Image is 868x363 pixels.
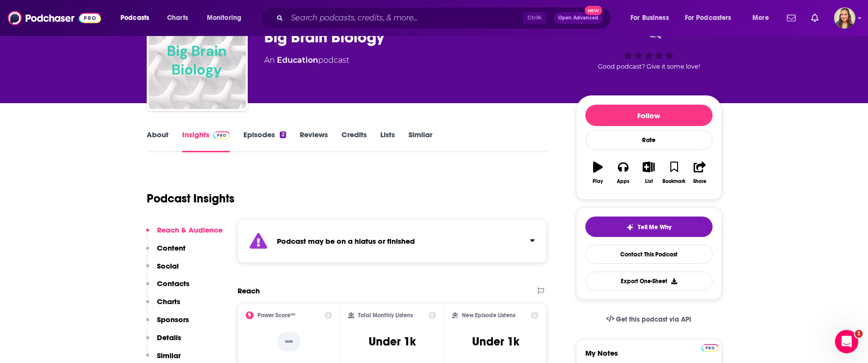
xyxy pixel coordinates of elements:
[147,130,169,152] a: About
[264,54,349,66] div: An podcast
[157,261,179,271] p: Social
[593,179,603,184] div: Play
[576,18,722,79] div: Good podcast? Give it some love!
[558,16,598,20] span: Open Advanced
[157,279,189,288] p: Contacts
[149,12,246,109] img: Big Brain Biology
[585,245,713,264] a: Contact This Podcast
[146,225,222,243] button: Reach & Audience
[270,7,620,29] div: Search podcasts, credits, & more...
[598,308,699,331] a: Get this podcast via API
[213,131,230,139] img: Podchaser Pro
[167,11,188,25] span: Charts
[636,155,661,190] button: List
[701,343,718,352] a: Pro website
[200,10,254,26] button: open menu
[645,179,653,184] div: List
[146,297,180,315] button: Charts
[783,10,800,26] a: Show notifications dropdown
[257,312,295,319] h2: Power Score™
[585,6,602,15] span: New
[8,9,101,27] img: Podchaser - Follow, Share and Rate Podcasts
[855,330,863,338] span: 1
[369,334,416,349] h3: Under 1k
[624,10,681,26] button: open menu
[701,344,718,352] img: Podchaser Pro
[182,130,230,152] a: InsightsPodchaser Pro
[238,219,547,263] section: Click to expand status details
[554,12,603,24] button: Open AdvancedNew
[157,297,180,306] p: Charts
[300,130,328,152] a: Reviews
[746,10,781,26] button: open menu
[277,55,318,65] a: Education
[380,130,395,152] a: Lists
[585,130,713,150] div: Rate
[207,11,241,25] span: Monitoring
[157,315,189,324] p: Sponsors
[341,130,367,152] a: Credits
[585,217,713,237] button: tell me why sparkleTell Me Why
[585,105,713,126] button: Follow
[287,10,523,26] input: Search podcasts, credits, & more...
[616,315,691,324] span: Get this podcast via API
[585,155,611,190] button: Play
[277,332,301,351] p: --
[146,279,189,297] button: Contacts
[146,315,189,333] button: Sponsors
[687,155,712,190] button: Share
[834,7,855,29] img: User Profile
[358,312,413,319] h2: Total Monthly Listens
[617,179,630,184] div: Apps
[280,131,286,138] div: 2
[585,272,713,290] button: Export One-Sheet
[679,10,746,26] button: open menu
[157,243,186,253] p: Content
[638,223,671,231] span: Tell Me Why
[685,11,732,25] span: For Podcasters
[146,243,186,261] button: Content
[630,11,669,25] span: For Business
[662,155,687,190] button: Bookmark
[146,261,179,279] button: Social
[626,223,634,231] img: tell me why sparkle
[161,10,194,26] a: Charts
[146,333,181,351] button: Details
[472,334,519,349] h3: Under 1k
[408,130,432,152] a: Similar
[462,312,515,319] h2: New Episode Listens
[611,155,636,190] button: Apps
[238,286,260,295] h2: Reach
[157,351,181,360] p: Similar
[834,7,855,29] button: Show profile menu
[752,11,769,25] span: More
[807,10,822,26] a: Show notifications dropdown
[693,179,706,184] div: Share
[120,11,149,25] span: Podcasts
[147,191,235,206] h1: Podcast Insights
[834,7,855,29] span: Logged in as adriana.guzman
[835,330,858,353] iframe: Intercom live chat
[114,10,162,26] button: open menu
[277,236,415,246] strong: Podcast may be on a hiatus or finished
[157,333,181,342] p: Details
[663,179,685,184] div: Bookmark
[598,63,700,70] span: Good podcast? Give it some love!
[243,130,286,152] a: Episodes2
[157,225,222,235] p: Reach & Audience
[523,12,546,24] span: Ctrl K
